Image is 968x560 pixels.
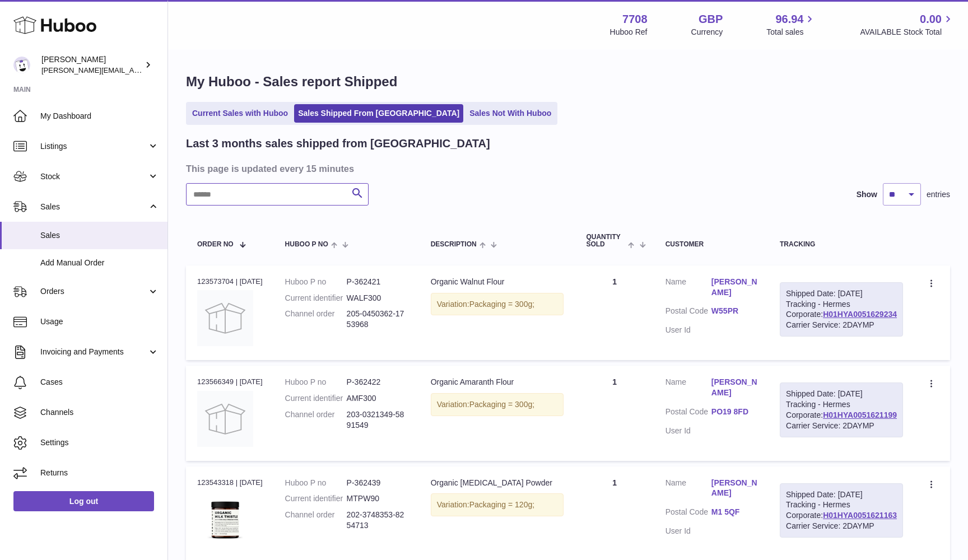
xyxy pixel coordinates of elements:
[347,493,408,504] dd: MTPW90
[786,421,897,431] div: Carrier Service: 2DAYMP
[285,241,328,248] span: Huboo P no
[711,277,757,298] a: [PERSON_NAME]
[469,300,534,309] span: Packaging = 300g;
[186,136,490,151] h2: Last 3 months sales shipped from [GEOGRAPHIC_DATA]
[41,54,142,76] div: [PERSON_NAME]
[431,241,477,248] span: Description
[347,510,408,531] dd: 202-3748353-8254713
[766,12,816,38] a: 96.94 Total sales
[197,241,234,248] span: Order No
[786,320,897,330] div: Carrier Service: 2DAYMP
[780,382,903,437] div: Tracking - Hermes Corporate:
[285,309,347,330] dt: Channel order
[40,468,159,478] span: Returns
[40,347,147,357] span: Invoicing and Payments
[860,27,955,38] span: AVAILABLE Stock Total
[197,290,253,346] img: no-photo.jpg
[431,478,564,488] div: Organic [MEDICAL_DATA] Powder
[347,393,408,404] dd: AMF300
[431,493,564,516] div: Variation:
[823,511,897,520] a: H01HYA0051621163
[285,510,347,531] dt: Channel order
[347,377,408,388] dd: P-362422
[920,12,942,27] span: 0.00
[347,409,408,431] dd: 203-0321349-5891549
[665,277,711,301] dt: Name
[780,241,903,248] div: Tracking
[40,111,159,122] span: My Dashboard
[586,234,625,248] span: Quantity Sold
[927,189,950,200] span: entries
[40,407,159,418] span: Channels
[431,377,564,388] div: Organic Amaranth Flour
[431,293,564,316] div: Variation:
[775,12,803,27] span: 96.94
[711,478,757,499] a: [PERSON_NAME]
[40,230,159,241] span: Sales
[665,407,711,420] dt: Postal Code
[823,410,897,419] a: H01HYA0051621199
[786,521,897,531] div: Carrier Service: 2DAYMP
[188,104,292,123] a: Current Sales with Huboo
[857,189,877,200] label: Show
[285,393,347,404] dt: Current identifier
[766,27,816,38] span: Total sales
[285,293,347,304] dt: Current identifier
[786,288,897,299] div: Shipped Date: [DATE]
[786,489,897,500] div: Shipped Date: [DATE]
[40,437,159,448] span: Settings
[285,493,347,504] dt: Current identifier
[40,316,159,327] span: Usage
[347,309,408,330] dd: 205-0450362-1753968
[469,500,534,509] span: Packaging = 120g;
[691,27,723,38] div: Currency
[347,478,408,488] dd: P-362439
[285,377,347,388] dt: Huboo P no
[780,282,903,337] div: Tracking - Hermes Corporate:
[780,483,903,538] div: Tracking - Hermes Corporate:
[40,171,147,182] span: Stock
[40,202,147,212] span: Sales
[665,478,711,502] dt: Name
[347,293,408,304] dd: WALF300
[431,393,564,416] div: Variation:
[431,277,564,287] div: Organic Walnut Flour
[466,104,555,123] a: Sales Not With Huboo
[575,265,654,360] td: 1
[786,389,897,399] div: Shipped Date: [DATE]
[711,507,757,517] a: M1 5QF
[40,141,147,152] span: Listings
[469,400,534,409] span: Packaging = 300g;
[665,306,711,319] dt: Postal Code
[699,12,723,27] strong: GBP
[294,104,463,123] a: Sales Shipped From [GEOGRAPHIC_DATA]
[665,426,711,436] dt: User Id
[711,377,757,398] a: [PERSON_NAME]
[711,407,757,417] a: PO19 8FD
[347,277,408,287] dd: P-362421
[40,286,147,297] span: Orders
[285,409,347,431] dt: Channel order
[665,507,711,520] dt: Postal Code
[575,366,654,460] td: 1
[40,258,159,268] span: Add Manual Order
[711,306,757,316] a: W55PR
[13,57,30,73] img: victor@erbology.co
[665,241,757,248] div: Customer
[13,491,154,511] a: Log out
[285,277,347,287] dt: Huboo P no
[860,12,955,38] a: 0.00 AVAILABLE Stock Total
[186,162,947,175] h3: This page is updated every 15 minutes
[823,310,897,319] a: H01HYA0051629234
[665,325,711,335] dt: User Id
[197,277,263,287] div: 123573704 | [DATE]
[622,12,648,27] strong: 7708
[285,478,347,488] dt: Huboo P no
[610,27,648,38] div: Huboo Ref
[665,526,711,536] dt: User Id
[665,377,711,401] dt: Name
[41,66,225,74] span: [PERSON_NAME][EMAIL_ADDRESS][DOMAIN_NAME]
[197,391,253,447] img: no-photo.jpg
[197,478,263,488] div: 123543318 | [DATE]
[197,491,253,547] img: 77081700557599.jpg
